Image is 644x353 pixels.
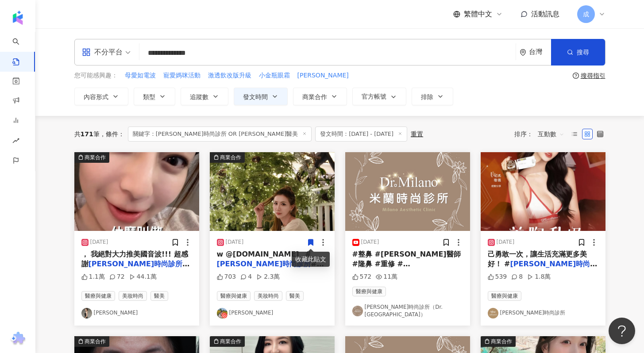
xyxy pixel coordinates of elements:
div: 搜尋指引 [581,72,605,79]
img: post-image [345,152,470,231]
span: 您可能感興趣： [74,71,118,80]
button: 商業合作 [293,88,347,105]
img: post-image [481,152,605,231]
img: KOL Avatar [81,308,92,318]
button: 商業合作 [210,152,335,231]
span: 醫療與健康 [81,291,115,301]
a: KOL Avatar[PERSON_NAME] [217,308,328,318]
div: 1.1萬 [81,272,105,281]
img: KOL Avatar [488,308,498,318]
div: [DATE] [497,238,515,246]
img: KOL Avatar [352,306,363,316]
div: 商業合作 [220,337,241,346]
button: 寵愛媽咪活動 [163,71,201,81]
mark: [PERSON_NAME]時尚診所 [217,260,311,268]
div: [DATE] [90,238,108,246]
span: 醫療與健康 [352,287,386,296]
button: 發文時間 [234,88,288,105]
span: 美妝時尚 [119,291,147,301]
span: 搜尋 [577,49,589,56]
div: 2.3萬 [256,272,280,281]
div: 1.8萬 [527,272,551,281]
img: post-image [210,152,335,231]
span: 條件 ： [100,130,124,138]
button: 類型 [134,88,175,105]
button: 搜尋 [551,39,605,65]
div: 11萬 [376,272,397,281]
span: 類型 [143,93,155,100]
span: 母愛如電波 [125,71,156,80]
button: 追蹤數 [181,88,228,105]
div: 8 [511,272,523,281]
div: [DATE] [361,238,379,246]
span: 互動數 [538,127,564,141]
span: 醫療與健康 [217,291,251,301]
div: 台灣 [529,48,551,56]
span: 發文時間：[DATE] - [DATE] [315,127,407,142]
button: 小金瓶眼霜 [258,71,290,81]
span: 醫美 [286,291,304,301]
span: 活動訊息 [531,10,559,18]
span: environment [520,49,526,56]
div: 重置 [411,130,423,138]
mark: [PERSON_NAME]時尚診所 [488,260,598,278]
div: 商業合作 [220,153,241,162]
span: 成 [583,9,589,19]
img: KOL Avatar [217,308,228,318]
div: 72 [109,272,125,281]
div: 商業合作 [491,337,512,346]
button: 官方帳號 [352,88,406,105]
a: search [12,32,30,66]
button: 內容形式 [74,88,128,105]
img: post-image [74,152,199,231]
a: KOL Avatar[PERSON_NAME]時尚診所（Dr. [GEOGRAPHIC_DATA]） [352,303,463,318]
iframe: Help Scout Beacon - Open [609,318,635,344]
span: ， 我絕對大力推美國音波!!! 超感謝 [81,250,188,268]
div: 4 [240,272,252,281]
span: rise [12,132,19,152]
div: 44.1萬 [129,272,157,281]
span: 發文時間 [243,93,268,100]
span: 關鍵字：[PERSON_NAME]時尚診所 OR [PERSON_NAME]醫美 [128,127,312,142]
span: appstore [82,48,91,57]
span: w @[DOMAIN_NAME]_ # [217,250,311,258]
span: 追蹤數 [190,93,208,100]
span: 內容形式 [84,93,108,100]
div: 703 [217,272,236,281]
span: 激透飲改版升級 [208,71,251,80]
span: 醫美 [150,291,168,301]
button: 母愛如電波 [124,71,156,81]
span: 繁體中文 [464,9,492,19]
div: 572 [352,272,372,281]
span: 己勇敢一次，讓生活充滿更多美好！ # [488,250,587,268]
button: 激透飲改版升級 [208,71,252,81]
span: 小金瓶眼霜 [259,71,290,80]
a: KOL Avatar[PERSON_NAME]時尚診所 [488,308,598,318]
img: chrome extension [9,332,27,346]
span: #整鼻 #[PERSON_NAME]醫師 #隆鼻 #重修 # [352,250,461,268]
a: KOL Avatar[PERSON_NAME] [81,308,192,318]
div: 排序： [514,127,569,141]
span: 官方帳號 [362,93,386,100]
button: 排除 [412,88,453,105]
span: 美妝時尚 [254,291,282,301]
span: 排除 [421,93,433,100]
div: 不分平台 [82,45,123,59]
div: 共 筆 [74,130,100,138]
span: 寵愛媽咪活動 [163,71,201,80]
div: [DATE] [226,238,244,246]
div: 商業合作 [85,337,106,346]
mark: [PERSON_NAME]時尚診所 [89,260,190,268]
span: 171 [81,130,93,138]
span: 醫療與健康 [488,291,521,301]
img: logo icon [11,11,25,25]
span: 商業合作 [302,93,327,100]
button: 商業合作 [74,152,199,231]
span: question-circle [573,73,579,79]
span: [PERSON_NAME] [297,71,349,80]
div: 商業合作 [85,153,106,162]
div: 收藏此貼文 [292,252,330,267]
button: [PERSON_NAME] [297,71,349,81]
div: 539 [488,272,507,281]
